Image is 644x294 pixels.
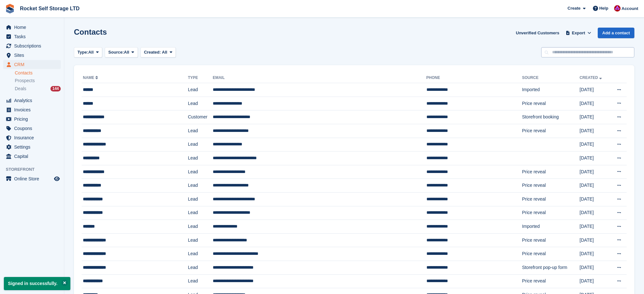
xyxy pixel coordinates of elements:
[580,138,610,151] td: [DATE]
[17,3,82,14] a: Rocket Self Storage LTD
[188,151,213,165] td: Lead
[522,83,579,97] td: Imported
[124,49,130,56] span: All
[522,220,579,234] td: Imported
[522,274,579,288] td: Price reveal
[3,105,61,114] a: menu
[3,115,61,124] a: menu
[74,47,102,58] button: Type: All
[580,83,610,97] td: [DATE]
[188,274,213,288] td: Lead
[188,206,213,220] td: Lead
[14,41,53,50] span: Subscriptions
[580,124,610,138] td: [DATE]
[622,5,638,12] span: Account
[580,192,610,206] td: [DATE]
[105,47,138,58] button: Source: All
[513,28,562,38] a: Unverified Customers
[3,23,61,32] a: menu
[598,28,634,38] a: Add a contact
[83,75,99,80] a: Name
[580,179,610,193] td: [DATE]
[53,175,61,183] a: Preview store
[580,274,610,288] td: [DATE]
[14,124,53,133] span: Coupons
[188,179,213,193] td: Lead
[14,174,53,183] span: Online Store
[3,152,61,161] a: menu
[580,110,610,124] td: [DATE]
[188,192,213,206] td: Lead
[580,233,610,247] td: [DATE]
[14,51,53,60] span: Sites
[77,49,88,56] span: Type:
[188,220,213,234] td: Lead
[6,166,64,173] span: Storefront
[580,206,610,220] td: [DATE]
[15,78,35,84] span: Prospects
[3,143,61,151] a: menu
[522,97,579,110] td: Price reveal
[14,32,53,41] span: Tasks
[14,60,53,69] span: CRM
[564,28,593,38] button: Export
[3,133,61,142] a: menu
[522,124,579,138] td: Price reveal
[522,165,579,179] td: Price reveal
[108,49,124,56] span: Source:
[599,5,608,12] span: Help
[580,151,610,165] td: [DATE]
[50,86,61,91] div: 144
[188,97,213,110] td: Lead
[14,23,53,32] span: Home
[15,86,26,92] span: Deals
[568,5,580,12] span: Create
[14,133,53,142] span: Insurance
[188,138,213,151] td: Lead
[3,60,61,69] a: menu
[213,73,426,83] th: Email
[522,261,579,274] td: Storefront pop-up form
[426,73,522,83] th: Phone
[522,73,579,83] th: Source
[188,233,213,247] td: Lead
[188,165,213,179] td: Lead
[580,261,610,274] td: [DATE]
[580,165,610,179] td: [DATE]
[3,41,61,50] a: menu
[188,110,213,124] td: Customer
[580,220,610,234] td: [DATE]
[14,152,53,161] span: Capital
[522,247,579,261] td: Price reveal
[188,73,213,83] th: Type
[522,110,579,124] td: Storefront booking
[614,5,621,12] img: Lee Tresadern
[188,261,213,274] td: Lead
[14,105,53,114] span: Invoices
[15,77,61,84] a: Prospects
[572,30,585,36] span: Export
[580,247,610,261] td: [DATE]
[162,50,167,55] span: All
[3,124,61,133] a: menu
[580,75,603,80] a: Created
[14,115,53,124] span: Pricing
[140,47,176,58] button: Created: All
[5,4,15,13] img: stora-icon-8386f47178a22dfd0bd8f6a31ec36ba5ce8667c1dd55bd0f319d3a0aa187defe.svg
[3,32,61,41] a: menu
[188,124,213,138] td: Lead
[3,51,61,60] a: menu
[3,174,61,183] a: menu
[15,70,61,76] a: Contacts
[88,49,94,56] span: All
[522,179,579,193] td: Price reveal
[14,96,53,105] span: Analytics
[3,96,61,105] a: menu
[188,83,213,97] td: Lead
[14,143,53,151] span: Settings
[4,277,70,290] p: Signed in successfully.
[188,247,213,261] td: Lead
[74,28,107,36] h1: Contacts
[522,192,579,206] td: Price reveal
[580,97,610,110] td: [DATE]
